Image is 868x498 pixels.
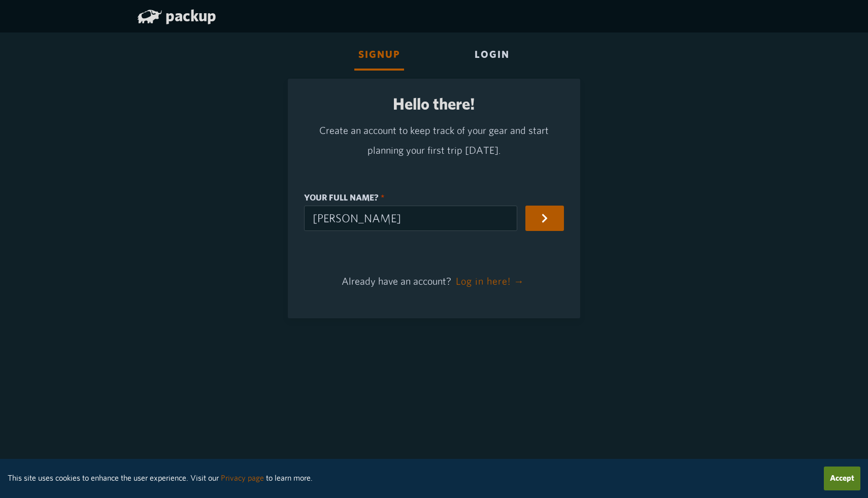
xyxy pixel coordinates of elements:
[454,269,526,294] button: Log in here! →
[8,473,313,483] small: This site uses cookies to enhance the user experience. Visit our to learn more.
[471,41,514,71] div: Login
[304,121,564,160] p: Create an account to keep track of your gear and start planning your first trip [DATE].
[304,190,517,206] label: Your full name?
[824,467,860,490] button: Accept cookies
[165,6,216,25] span: packup
[304,95,564,113] h2: Hello there!
[221,473,264,483] a: Privacy page
[304,206,517,231] input: Your full name?
[138,8,216,27] a: packup
[354,41,404,71] div: Signup
[304,269,564,294] p: Already have an account?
